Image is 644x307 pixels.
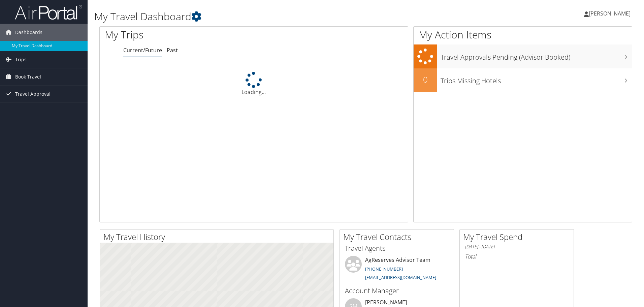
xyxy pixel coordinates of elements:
img: airportal-logo.png [15,4,82,20]
li: AgReserves Advisor Team [342,256,452,283]
span: Trips [15,51,27,68]
span: [PERSON_NAME] [589,10,631,17]
span: Dashboards [15,24,42,41]
h2: My Travel Contacts [343,231,454,243]
h2: My Travel Spend [463,231,574,243]
h3: Account Manager [345,286,449,296]
h6: Total [465,253,569,260]
h3: Travel Approvals Pending (Advisor Booked) [441,49,632,62]
h2: 0 [414,74,437,85]
a: Travel Approvals Pending (Advisor Booked) [414,44,632,68]
div: Loading... [100,72,408,96]
a: Past [167,47,178,54]
span: Book Travel [15,68,41,85]
h1: My Action Items [414,28,632,42]
h3: Trips Missing Hotels [441,73,632,86]
span: Travel Approval [15,86,51,102]
h3: Travel Agents [345,244,449,253]
a: [PERSON_NAME] [584,3,637,24]
a: [EMAIL_ADDRESS][DOMAIN_NAME] [365,274,436,280]
a: Current/Future [123,47,162,54]
a: [PHONE_NUMBER] [365,266,403,272]
h2: My Travel History [103,231,333,243]
h1: My Trips [105,28,275,42]
h1: My Travel Dashboard [94,9,456,24]
a: 0Trips Missing Hotels [414,68,632,92]
h6: [DATE] - [DATE] [465,244,569,250]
